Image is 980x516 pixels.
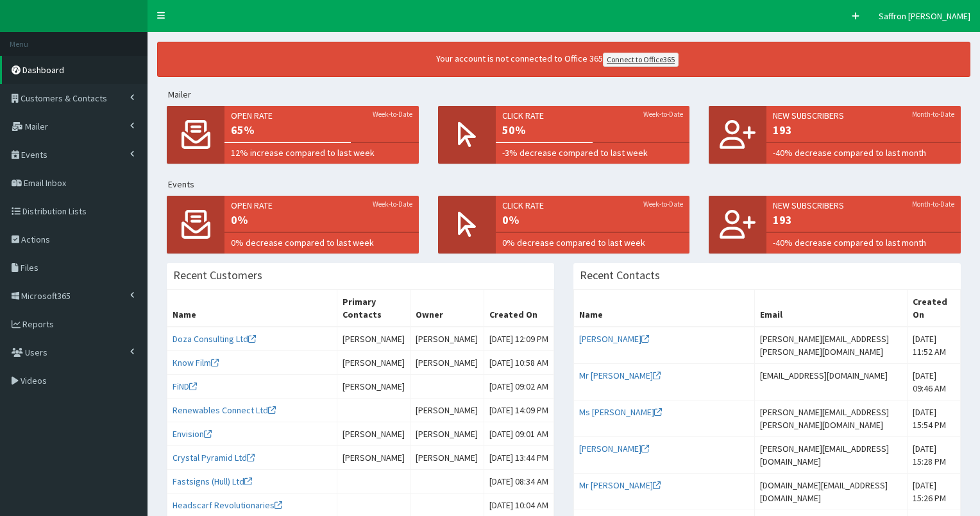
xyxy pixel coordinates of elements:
td: [DATE] 09:02 AM [484,375,553,399]
td: [PERSON_NAME] [410,446,484,470]
span: Saffron [PERSON_NAME] [879,10,970,22]
td: [DATE] 15:28 PM [908,437,961,474]
h5: Events [168,180,970,189]
td: [PERSON_NAME] [337,351,410,375]
span: Users [25,347,47,358]
td: [EMAIL_ADDRESS][DOMAIN_NAME] [755,364,908,400]
span: Mailer [25,121,48,132]
a: [PERSON_NAME] [579,333,649,345]
span: New Subscribers [773,199,954,212]
td: [DATE] 09:46 AM [908,364,961,400]
td: [DATE] 09:01 AM [484,422,553,446]
span: Open rate [231,109,412,122]
span: Files [21,262,38,273]
h5: Mailer [168,90,970,99]
th: Created On [908,290,961,327]
span: Events [21,149,47,160]
th: Name [574,290,755,327]
span: Reports [22,318,54,330]
th: Created On [484,290,553,327]
a: Renewables Connect Ltd [173,404,276,416]
a: Mr [PERSON_NAME] [579,370,661,381]
small: Week-to-Date [643,109,683,119]
a: Know Film [173,357,219,368]
th: Owner [410,290,484,327]
td: [PERSON_NAME] [410,351,484,375]
small: Month-to-Date [912,199,954,209]
td: [PERSON_NAME][EMAIL_ADDRESS][PERSON_NAME][DOMAIN_NAME] [755,327,908,364]
h3: Recent Customers [173,270,262,281]
span: New Subscribers [773,109,954,122]
td: [DATE] 15:54 PM [908,400,961,437]
span: Click rate [502,199,684,212]
td: [DATE] 14:09 PM [484,399,553,422]
th: Name [167,290,337,327]
td: [PERSON_NAME][EMAIL_ADDRESS][DOMAIN_NAME] [755,437,908,474]
small: Week-to-Date [373,199,412,209]
span: 50% [502,122,684,139]
td: [PERSON_NAME][EMAIL_ADDRESS][PERSON_NAME][DOMAIN_NAME] [755,400,908,437]
a: FiND [173,381,197,392]
span: 0% [231,212,412,228]
span: Dashboard [22,64,64,76]
span: Actions [21,234,50,245]
span: Open rate [231,199,412,212]
td: [DATE] 15:26 PM [908,474,961,510]
td: [PERSON_NAME] [337,327,410,351]
td: [DATE] 08:34 AM [484,470,553,494]
a: Crystal Pyramid Ltd [173,452,255,463]
td: [PERSON_NAME] [410,422,484,446]
span: Click rate [502,109,684,122]
a: Mr [PERSON_NAME] [579,479,661,491]
span: Email Inbox [24,177,66,189]
th: Email [755,290,908,327]
span: -3% decrease compared to last week [502,146,684,159]
small: Month-to-Date [912,109,954,119]
a: Connect to Office365 [603,53,679,67]
small: Week-to-Date [373,109,412,119]
td: [DATE] 10:58 AM [484,351,553,375]
div: Your account is not connected to Office 365 [192,52,923,67]
td: [PERSON_NAME] [337,375,410,399]
span: -40% decrease compared to last month [773,236,954,249]
span: 65% [231,122,412,139]
span: Customers & Contacts [21,92,107,104]
td: [PERSON_NAME] [337,422,410,446]
td: [DATE] 13:44 PM [484,446,553,470]
h3: Recent Contacts [580,270,660,281]
a: Ms [PERSON_NAME] [579,406,662,418]
span: Videos [21,375,47,386]
span: Distribution Lists [22,205,87,217]
td: [DATE] 12:09 PM [484,327,553,351]
th: Primary Contacts [337,290,410,327]
a: Headscarf Revolutionaries [173,499,282,511]
span: 193 [773,122,954,139]
span: 0% [502,212,684,228]
td: [DOMAIN_NAME][EMAIL_ADDRESS][DOMAIN_NAME] [755,474,908,510]
span: -40% decrease compared to last month [773,146,954,159]
span: 0% decrease compared to last week [231,236,412,249]
span: Microsoft365 [21,290,71,302]
a: Doza Consulting Ltd [173,333,256,345]
span: 0% decrease compared to last week [502,236,684,249]
td: [PERSON_NAME] [337,446,410,470]
span: 12% increase compared to last week [231,146,412,159]
a: Fastsigns (Hull) Ltd [173,476,252,487]
small: Week-to-Date [643,199,683,209]
span: 193 [773,212,954,228]
td: [PERSON_NAME] [410,399,484,422]
td: [DATE] 11:52 AM [908,327,961,364]
td: [PERSON_NAME] [410,327,484,351]
a: Envision [173,428,212,440]
a: [PERSON_NAME] [579,443,649,454]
